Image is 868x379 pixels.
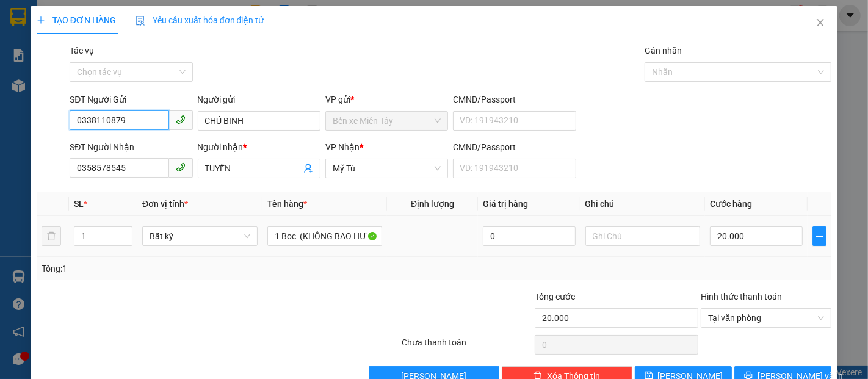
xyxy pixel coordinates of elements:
[580,192,706,216] th: Ghi chú
[42,262,336,275] div: Tổng: 1
[816,18,825,27] span: close
[710,199,752,209] span: Cước hàng
[74,199,84,209] span: SL
[813,231,826,241] span: plus
[70,93,192,106] div: SĐT Người Gửi
[198,93,320,106] div: Người gửi
[70,140,192,154] div: SĐT Người Nhận
[150,227,250,245] span: Bất kỳ
[708,309,824,327] span: Tại văn phòng
[585,226,701,246] input: Ghi Chú
[411,199,454,209] span: Định lượng
[812,226,827,246] button: plus
[37,15,116,25] span: TẠO ĐƠN HÀNG
[176,162,186,172] span: phone
[136,15,264,25] span: Yêu cầu xuất hóa đơn điện tử
[325,93,448,106] div: VP gửi
[453,93,576,106] div: CMND/Passport
[401,336,534,357] div: Chưa thanh toán
[267,226,383,246] input: VD: Bàn, Ghế
[136,16,145,26] img: icon
[535,292,575,301] span: Tổng cước
[70,46,94,56] label: Tác vụ
[333,159,441,178] span: Mỹ Tú
[483,226,575,246] input: 0
[42,226,61,246] button: delete
[701,292,782,301] label: Hình thức thanh toán
[333,112,441,130] span: Bến xe Miền Tây
[303,164,313,173] span: user-add
[483,199,528,209] span: Giá trị hàng
[453,140,576,154] div: CMND/Passport
[176,115,186,125] span: phone
[37,16,45,24] span: plus
[645,46,682,56] label: Gán nhãn
[267,199,307,209] span: Tên hàng
[803,6,837,40] button: Close
[325,142,360,152] span: VP Nhận
[198,140,320,154] div: Người nhận
[142,199,188,209] span: Đơn vị tính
